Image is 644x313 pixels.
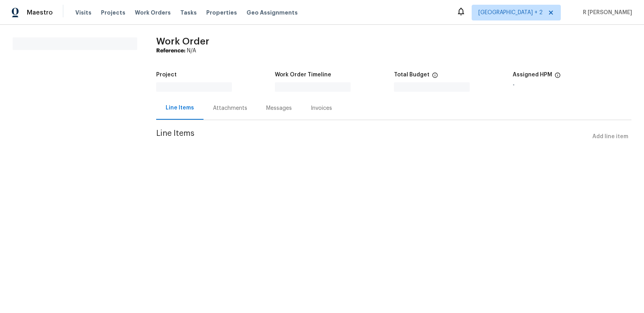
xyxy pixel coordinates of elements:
[554,72,561,82] span: The hpm assigned to this work order.
[432,72,438,82] span: The total cost of line items that have been proposed by Opendoor. This sum includes line items th...
[166,104,194,112] div: Line Items
[156,72,177,78] h5: Project
[135,9,171,17] span: Work Orders
[246,9,298,17] span: Geo Assignments
[275,72,331,78] h5: Work Order Timeline
[101,9,125,17] span: Projects
[156,48,185,54] b: Reference:
[156,37,209,46] span: Work Order
[27,9,53,17] span: Maestro
[156,47,631,55] div: N/A
[75,9,91,17] span: Visits
[213,104,247,112] div: Attachments
[580,9,632,17] span: R [PERSON_NAME]
[266,104,292,112] div: Messages
[478,9,543,17] span: [GEOGRAPHIC_DATA] + 2
[513,72,552,78] h5: Assigned HPM
[180,10,197,15] span: Tasks
[156,130,589,144] span: Line Items
[206,9,237,17] span: Properties
[513,82,631,88] div: -
[394,72,429,78] h5: Total Budget
[311,104,332,112] div: Invoices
